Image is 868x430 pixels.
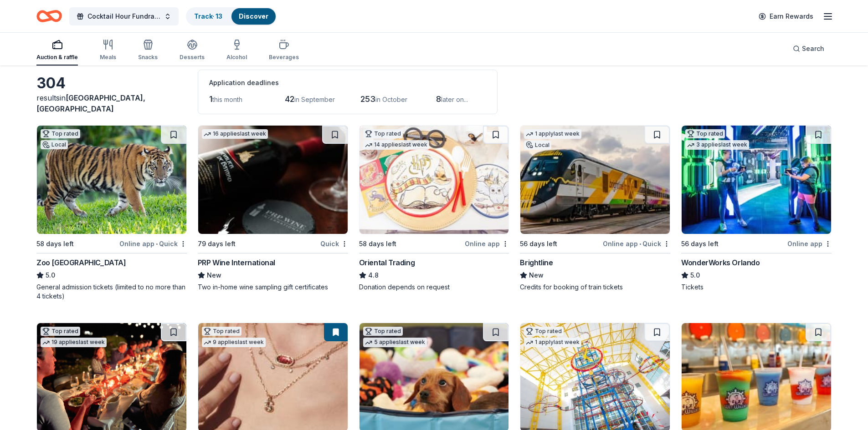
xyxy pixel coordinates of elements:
[87,11,160,22] span: Cocktail Hour Fundraiser at the Continuum
[36,93,145,113] span: [GEOGRAPHIC_DATA], [GEOGRAPHIC_DATA]
[36,238,74,249] div: 58 days left
[198,257,275,268] div: PRP Wine International
[359,238,396,249] div: 58 days left
[41,140,68,149] div: Local
[194,12,222,20] a: Track· 13
[359,283,509,292] div: Donation depends on request
[239,12,268,20] a: Discover
[180,54,205,61] div: Desserts
[100,54,116,61] div: Meals
[520,283,670,292] div: Credits for booking of train tickets
[368,270,379,281] span: 4.8
[375,96,407,103] span: in October
[209,94,212,104] span: 1
[202,327,241,336] div: Top rated
[524,141,551,150] div: Local
[682,126,831,234] img: Image for WonderWorks Orlando
[180,35,205,66] button: Desserts
[359,125,509,292] a: Image for Oriental TradingTop rated14 applieslast week58 days leftOnline appOriental Trading4.8Do...
[802,43,824,54] span: Search
[198,283,348,292] div: Two in-home wine sampling gift certificates
[529,270,544,281] span: New
[524,327,564,336] div: Top rated
[138,54,158,61] div: Snacks
[359,257,415,268] div: Oriental Trading
[639,240,641,248] span: •
[685,129,725,138] div: Top rated
[41,129,80,138] div: Top rated
[198,125,348,292] a: Image for PRP Wine International16 applieslast week79 days leftQuickPRP Wine InternationalNewTwo ...
[681,238,719,249] div: 56 days left
[198,126,348,234] img: Image for PRP Wine International
[681,283,832,292] div: Tickets
[69,7,179,25] button: Cocktail Hour Fundraiser at the Continuum
[524,129,581,139] div: 1 apply last week
[36,93,145,113] span: in
[360,94,375,104] span: 253
[363,338,427,347] div: 5 applies last week
[226,54,247,61] div: Alcohol
[37,126,186,234] img: Image for Zoo Miami
[212,96,242,103] span: this month
[41,338,107,347] div: 19 applies last week
[36,74,187,92] div: 304
[207,270,221,281] span: New
[36,283,187,301] div: General admission tickets (limited to no more than 4 tickets)
[294,96,335,103] span: in September
[681,257,760,268] div: WonderWorks Orlando
[269,54,299,61] div: Beverages
[441,96,468,103] span: later on...
[285,94,294,104] span: 42
[520,257,553,268] div: Brightline
[690,270,700,281] span: 5.0
[41,327,80,336] div: Top rated
[138,35,158,66] button: Snacks
[36,92,187,114] div: results
[685,140,749,150] div: 3 applies last week
[465,238,509,249] div: Online app
[436,94,441,104] span: 8
[520,126,670,234] img: Image for Brightline
[681,125,832,292] a: Image for WonderWorks OrlandoTop rated3 applieslast week56 days leftOnline appWonderWorks Orlando...
[36,5,62,27] a: Home
[320,238,348,249] div: Quick
[787,238,832,249] div: Online app
[363,140,429,150] div: 14 applies last week
[360,126,509,234] img: Image for Oriental Trading
[202,129,268,139] div: 16 applies last week
[156,240,158,248] span: •
[46,270,55,281] span: 5.0
[36,54,78,61] div: Auction & raffle
[269,35,299,66] button: Beverages
[520,125,670,292] a: Image for Brightline1 applylast weekLocal56 days leftOnline app•QuickBrightlineNewCredits for boo...
[36,257,126,268] div: Zoo [GEOGRAPHIC_DATA]
[753,8,819,25] a: Earn Rewards
[226,35,247,66] button: Alcohol
[202,338,266,347] div: 9 applies last week
[119,238,187,249] div: Online app Quick
[36,125,187,301] a: Image for Zoo MiamiTop ratedLocal58 days leftOnline app•QuickZoo [GEOGRAPHIC_DATA]5.0General admi...
[209,77,486,88] div: Application deadlines
[520,238,557,249] div: 56 days left
[603,238,670,249] div: Online app Quick
[36,35,78,66] button: Auction & raffle
[524,338,581,347] div: 1 apply last week
[786,40,832,58] button: Search
[198,238,236,249] div: 79 days left
[363,327,403,336] div: Top rated
[100,35,116,66] button: Meals
[186,7,277,25] button: Track· 13Discover
[363,129,403,138] div: Top rated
